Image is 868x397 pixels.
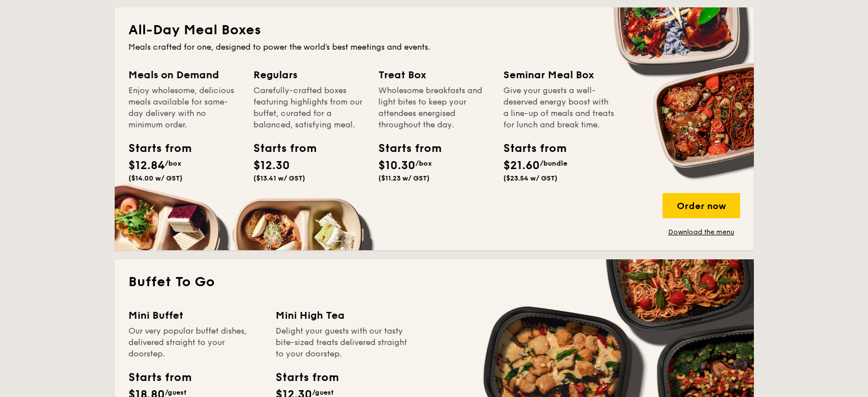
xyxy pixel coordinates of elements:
[165,159,181,167] span: /box
[128,159,165,173] span: $12.84
[128,273,740,291] h2: Buffet To Go
[165,388,187,396] span: /guest
[276,326,409,360] div: Delight your guests with our tasty bite-sized treats delivered straight to your doorstep.
[378,159,415,173] span: $10.30
[128,21,740,39] h2: All-Day Meal Boxes
[663,227,740,236] a: Download the menu
[128,369,191,386] div: Starts from
[663,193,740,218] div: Order now
[276,369,338,386] div: Starts from
[253,159,290,173] span: $12.30
[378,85,490,131] div: Wholesome breakfasts and light bites to keep your attendees energised throughout the day.
[503,174,558,182] span: ($23.54 w/ GST)
[378,67,490,83] div: Treat Box
[128,85,240,131] div: Enjoy wholesome, delicious meals available for same-day delivery with no minimum order.
[128,42,740,53] div: Meals crafted for one, designed to power the world's best meetings and events.
[378,140,430,157] div: Starts from
[503,140,555,157] div: Starts from
[378,174,430,182] span: ($11.23 w/ GST)
[253,174,305,182] span: ($13.41 w/ GST)
[128,67,240,83] div: Meals on Demand
[276,307,409,323] div: Mini High Tea
[503,159,540,173] span: $21.60
[128,140,180,157] div: Starts from
[253,67,365,83] div: Regulars
[415,159,432,167] span: /box
[312,388,334,396] span: /guest
[128,174,183,182] span: ($14.00 w/ GST)
[253,85,365,131] div: Carefully-crafted boxes featuring highlights from our buffet, curated for a balanced, satisfying ...
[128,307,262,323] div: Mini Buffet
[128,326,262,360] div: Our very popular buffet dishes, delivered straight to your doorstep.
[503,67,615,83] div: Seminar Meal Box
[540,159,567,167] span: /bundle
[503,85,615,131] div: Give your guests a well-deserved energy boost with a line-up of meals and treats for lunch and br...
[253,140,305,157] div: Starts from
